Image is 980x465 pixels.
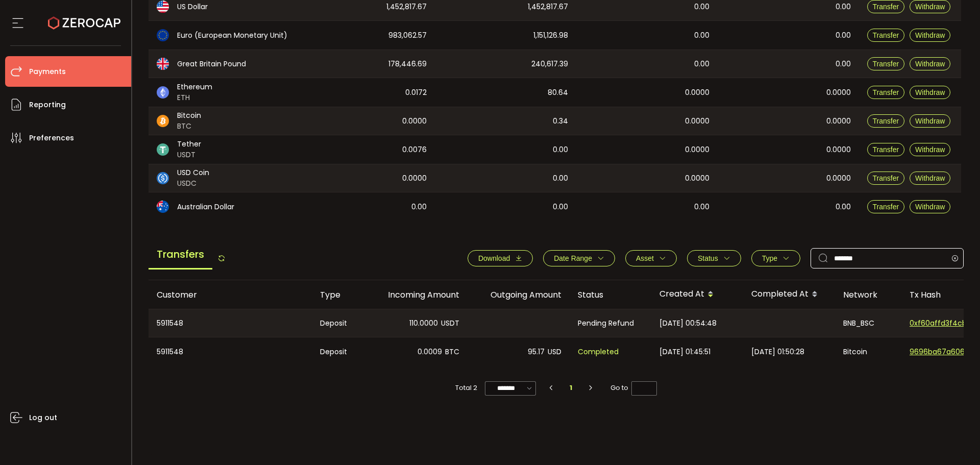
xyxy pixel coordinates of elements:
[873,174,899,182] span: Transfer
[836,1,851,13] span: 0.00
[685,144,709,156] span: 0.0000
[177,121,201,132] span: BTC
[468,289,570,301] div: Outgoing Amount
[910,57,950,70] button: Withdraw
[418,346,442,358] span: 0.0009
[910,29,950,42] button: Withdraw
[826,115,851,127] span: 0.0000
[910,172,950,185] button: Withdraw
[915,174,945,182] span: Withdraw
[910,86,950,99] button: Withdraw
[694,58,709,70] span: 0.00
[610,381,657,395] span: Go to
[365,289,468,301] div: Incoming Amount
[29,97,66,112] span: Reporting
[562,381,580,395] li: 1
[409,317,438,329] span: 110.0000
[478,254,510,262] span: Download
[915,145,945,154] span: Withdraw
[578,317,634,329] span: Pending Refund
[468,250,533,266] button: Download
[177,92,212,103] span: ETH
[177,202,234,212] span: Australian Dollar
[751,250,800,266] button: Type
[528,1,568,13] span: 1,452,817.67
[915,88,945,96] span: Withdraw
[29,131,74,145] span: Preferences
[177,82,212,92] span: Ethereum
[659,317,717,329] span: [DATE] 00:54:48
[873,3,899,11] span: Transfer
[177,30,287,41] span: Euro (European Monetary Unit)
[873,203,899,211] span: Transfer
[826,173,851,184] span: 0.0000
[867,114,905,128] button: Transfer
[29,410,57,425] span: Log out
[915,60,945,68] span: Withdraw
[910,143,950,156] button: Withdraw
[915,31,945,39] span: Withdraw
[694,30,709,41] span: 0.00
[177,59,246,69] span: Great Britain Pound
[915,203,945,211] span: Withdraw
[177,139,201,150] span: Tether
[873,145,899,154] span: Transfer
[826,87,851,99] span: 0.0000
[867,57,905,70] button: Transfer
[835,337,901,366] div: Bitcoin
[685,173,709,184] span: 0.0000
[405,87,427,99] span: 0.0172
[548,346,561,358] span: USD
[915,3,945,11] span: Withdraw
[157,86,169,99] img: eth_portfolio.svg
[687,250,741,266] button: Status
[543,250,615,266] button: Date Range
[548,87,568,99] span: 80.64
[177,150,201,160] span: USDT
[826,144,851,156] span: 0.0000
[157,115,169,127] img: btc_portfolio.svg
[698,254,718,262] span: Status
[751,346,804,358] span: [DATE] 01:50:28
[873,31,899,39] span: Transfer
[386,1,427,13] span: 1,452,817.67
[388,58,427,70] span: 178,446.69
[743,286,835,303] div: Completed At
[578,346,619,358] span: Completed
[177,167,209,178] span: USD Coin
[312,289,365,301] div: Type
[157,143,169,156] img: usdt_portfolio.svg
[531,58,568,70] span: 240,617.39
[553,173,568,184] span: 0.00
[910,200,950,213] button: Withdraw
[149,289,312,301] div: Customer
[411,201,427,213] span: 0.00
[570,289,651,301] div: Status
[157,201,169,213] img: aud_portfolio.svg
[762,254,777,262] span: Type
[177,110,201,121] span: Bitcoin
[835,309,901,337] div: BNB_BSC
[694,201,709,213] span: 0.00
[636,254,654,262] span: Asset
[388,30,427,41] span: 983,062.57
[873,117,899,125] span: Transfer
[861,355,980,465] iframe: Chat Widget
[533,30,568,41] span: 1,151,126.98
[873,60,899,68] span: Transfer
[149,240,212,270] span: Transfers
[685,115,709,127] span: 0.0000
[836,58,851,70] span: 0.00
[554,254,592,262] span: Date Range
[402,115,427,127] span: 0.0000
[685,87,709,99] span: 0.0000
[835,289,901,301] div: Network
[873,88,899,96] span: Transfer
[149,309,312,337] div: 5911548
[867,86,905,99] button: Transfer
[312,309,365,337] div: Deposit
[867,29,905,42] button: Transfer
[528,346,545,358] span: 95.17
[149,337,312,366] div: 5911548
